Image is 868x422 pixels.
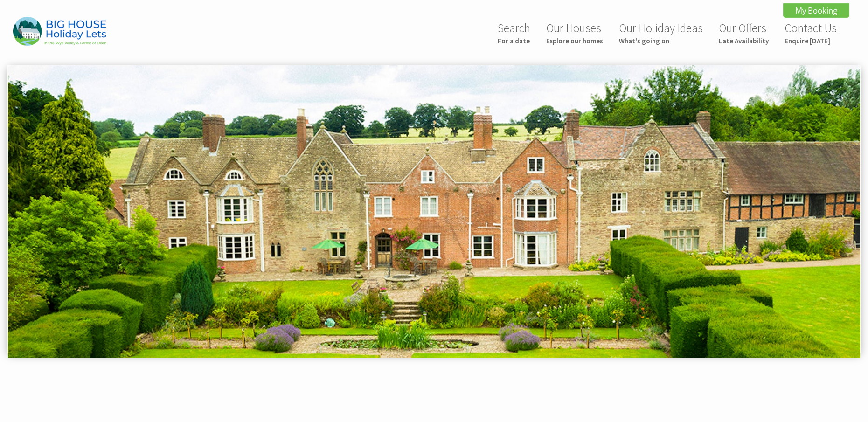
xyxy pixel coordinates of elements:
a: My Booking [783,3,849,18]
small: Late Availability [719,36,769,45]
small: Enquire [DATE] [785,36,837,45]
a: SearchFor a date [498,21,530,45]
small: Explore our homes [546,36,603,45]
img: Big House Holiday Lets [13,17,106,45]
small: For a date [498,36,530,45]
a: Our Holiday IdeasWhat's going on [619,21,703,45]
a: Contact UsEnquire [DATE] [785,21,837,45]
small: What's going on [619,36,703,45]
a: Our OffersLate Availability [719,21,769,45]
a: Our HousesExplore our homes [546,21,603,45]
